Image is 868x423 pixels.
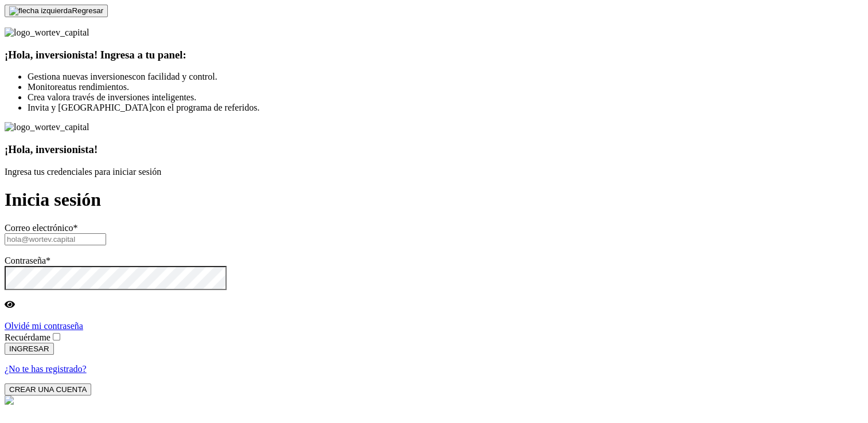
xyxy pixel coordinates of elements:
[28,92,66,102] span: Crea valor
[5,383,91,395] button: CREAR UNA CUENTA
[5,28,89,38] img: logo_wortev_capital
[5,364,863,374] p: ¿No te has registrado?
[53,333,60,340] input: Recuérdame
[5,395,14,405] img: logos_whatsapp-icon.242b2217.svg
[5,5,108,17] button: Regresar
[5,321,83,331] a: Olvidé mi contraseña
[28,72,863,82] li: con facilidad y control.
[5,5,108,15] a: flecha izquierdaRegresar
[5,343,54,355] button: INGRESAR
[9,344,49,353] span: INGRESAR
[5,143,863,156] h3: ¡Hola, inversionista!
[9,6,72,15] img: flecha izquierda
[28,72,132,81] span: Gestiona nuevas inversiones
[28,103,863,113] li: con el programa de referidos.
[5,167,863,177] p: Ingresa tus credenciales para iniciar sesión
[5,233,106,245] input: hola@wortev.capital
[5,256,50,265] label: Contraseña
[5,189,863,210] h1: Inicia sesión
[28,82,66,92] span: Monitorea
[5,332,50,342] label: Recuérdame
[28,82,863,92] li: tus rendimientos.
[28,103,151,112] span: Invita y [GEOGRAPHIC_DATA]
[5,364,863,394] a: ¿No te has registrado?CREAR UNA CUENTA
[5,49,863,61] h3: ¡Hola, inversionista! Ingresa a tu panel:
[5,223,78,233] label: Correo electrónico
[28,92,863,103] li: a través de inversiones inteligentes.
[5,122,89,132] img: logo_wortev_capital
